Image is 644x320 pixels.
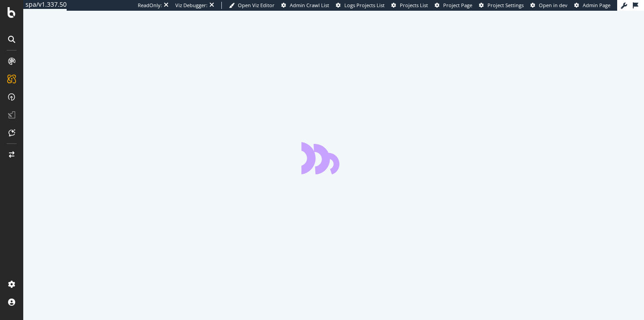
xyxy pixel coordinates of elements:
[539,2,568,8] span: Open in dev
[443,2,472,8] span: Project Page
[530,2,568,9] a: Open in dev
[336,2,385,9] a: Logs Projects List
[400,2,428,8] span: Projects List
[229,2,275,9] a: Open Viz Editor
[301,142,366,174] div: animation
[487,2,524,8] span: Project Settings
[574,2,610,9] a: Admin Page
[281,2,329,9] a: Admin Crawl List
[238,2,275,8] span: Open Viz Editor
[175,2,208,9] div: Viz Debugger:
[344,2,385,8] span: Logs Projects List
[290,2,329,8] span: Admin Crawl List
[583,2,610,8] span: Admin Page
[435,2,472,9] a: Project Page
[479,2,524,9] a: Project Settings
[138,2,162,9] div: ReadOnly:
[391,2,428,9] a: Projects List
